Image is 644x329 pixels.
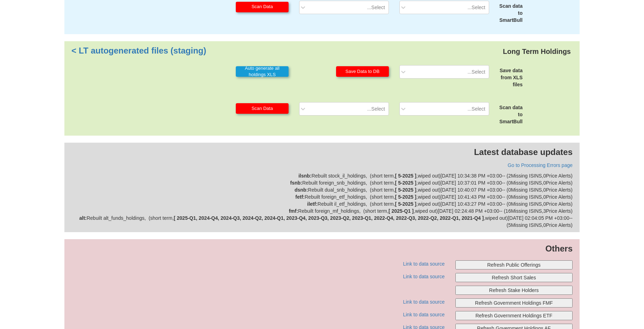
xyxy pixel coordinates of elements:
strong: alt : [79,215,87,221]
div: Long Term Holdings [501,45,573,58]
b: [ 5-2025 ] [395,194,417,200]
div: Rebuilt foreign_snb_holdings , ( short term , , wiped out ) [DATE] 10:37:01 PM +03:00 -- ( 0 Miss... [71,179,573,186]
strong: fmf : [289,208,298,214]
strong: iletf : [307,201,318,207]
strong: dsnb : [295,187,308,193]
a: Link to data source [403,299,444,305]
button: Refresh Government Holdings ETF [455,311,573,320]
p: Latest database updates [71,146,573,158]
a: Link to data source [403,261,444,267]
div: Rebuilt alt_funds_holdings , ( short term , , wiped out ) [DATE] 02:04:05 PM +03:00 -- ( 5 Missin... [71,215,573,229]
div: Scan data to SmartBull [494,104,523,125]
div: Rebuilt stock_il_holdings , ( short term , , wiped out ) [DATE] 10:34:38 PM +03:00 -- ( 2 Missing... [71,172,573,179]
button: Refresh Short Sales [455,273,573,282]
div: Select... [467,105,485,112]
a: Link to data source [403,274,444,279]
div: Select... [367,105,385,112]
strong: fsnb : [290,180,302,186]
div: Rebuilt foreign_mf_holdings , ( short term , , wiped out ) [DATE] 02:24:48 PM +03:00 -- ( 16 Miss... [71,207,573,215]
b: [ 5-2025 ] [395,187,417,193]
div: Select... [467,68,485,75]
b: [ 5-2025 ] [395,201,417,207]
div: Select... [367,4,385,11]
div: Rebuilt dual_snb_holdings , ( short term , , wiped out ) [DATE] 10:40:07 PM +03:00 -- ( 0 Missing... [71,186,573,193]
b: [ 2025-Q1 ] [389,208,414,214]
div: Save data from XLS files [494,67,523,88]
button: Scan Data [236,2,289,12]
button: Scan Data [236,103,289,114]
p: Others [71,243,573,255]
a: Link to data source [403,312,444,317]
button: Refresh Stake Holders [455,286,573,295]
button: Auto generate all holdings XLS [236,66,289,77]
div: Rebuilt foreign_etf_holdings , ( short term , , wiped out ) [DATE] 10:41:43 PM +03:00 -- ( 0 Miss... [71,193,573,200]
b: [ 5-2025 ] [395,180,417,186]
div: Select... [467,4,485,11]
strong: fetf : [295,194,304,200]
b: [ 5-2025 ] [395,173,417,179]
div: Scan data to SmartBull [494,2,523,24]
div: Rebuilt il_etf_holdings , ( short term , , wiped out ) [DATE] 10:43:27 PM +03:00 -- ( 0 Missing I... [71,200,573,207]
a: LT autogenerated files (staging) > [71,46,206,55]
button: Save Data to DB [336,66,389,77]
button: Refresh Public Offerings [455,260,573,269]
button: Refresh Government Holdings FMF [455,298,573,308]
b: [ 2025-Q1, 2024-Q4, 2024-Q3, 2024-Q2, 2024-Q1, 2023-Q4, 2023-Q3, 2023-Q2, 2023-Q1, 2022-Q4, 2022-... [174,215,484,221]
a: Go to Processing Errors page [508,162,573,168]
strong: ilsnb : [298,173,311,179]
